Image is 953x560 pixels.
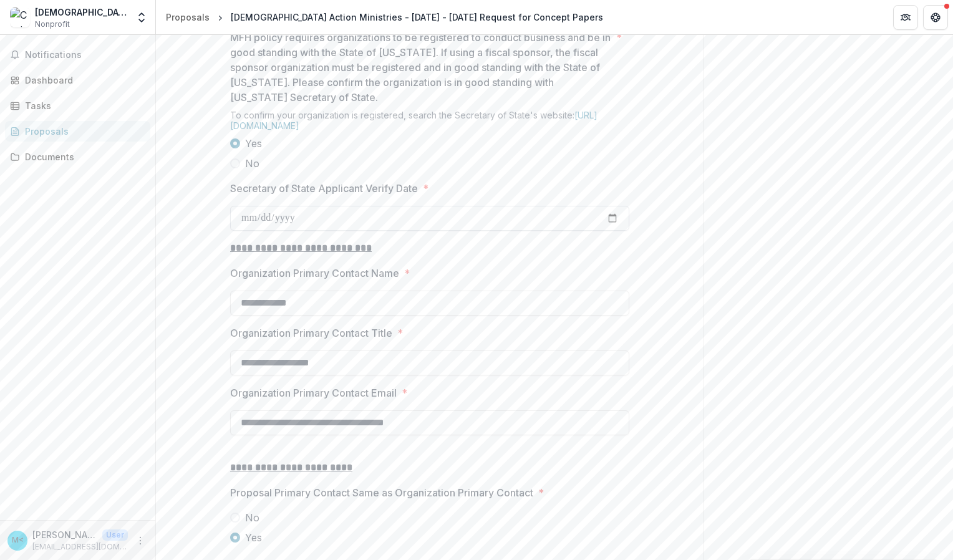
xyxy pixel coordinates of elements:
div: [DEMOGRAPHIC_DATA] Action Ministries - [DATE] - [DATE] Request for Concept Papers [231,11,603,24]
div: Tasks [25,99,140,112]
span: Nonprofit [35,19,70,30]
a: Documents [5,147,150,167]
nav: breadcrumb [161,8,608,26]
button: Open entity switcher [133,5,150,30]
a: Dashboard [5,70,150,90]
p: Organization Primary Contact Name [230,266,399,281]
p: MFH policy requires organizations to be registered to conduct business and be in good standing wi... [230,30,611,105]
p: Secretary of State Applicant Verify Date [230,181,418,196]
span: Yes [245,530,262,545]
p: Organization Primary Contact Title [230,326,392,340]
button: Notifications [5,45,150,65]
button: More [133,533,148,548]
p: Proposal Primary Contact Same as Organization Primary Contact [230,485,533,500]
div: Proposals [25,125,140,138]
span: No [245,510,259,525]
p: [EMAIL_ADDRESS][DOMAIN_NAME] [32,541,128,553]
div: Documents [25,150,140,163]
div: To confirm your organization is registered, search the Secretary of State's website: [230,110,629,136]
span: No [245,156,259,171]
div: Dashboard [25,74,140,87]
a: Proposals [161,8,215,26]
div: Michele Dean <director@christianactionministries.org> [12,536,24,544]
button: Get Help [923,5,948,30]
img: Christian Action Ministries [10,7,30,27]
p: User [102,529,128,541]
p: Organization Primary Contact Email [230,385,397,400]
a: Proposals [5,121,150,142]
a: Tasks [5,95,150,116]
a: [URL][DOMAIN_NAME] [230,110,597,131]
div: Proposals [166,11,210,24]
span: Notifications [25,50,145,60]
p: [PERSON_NAME] <[EMAIL_ADDRESS][DOMAIN_NAME]> [32,528,97,541]
div: [DEMOGRAPHIC_DATA] Action Ministries [35,6,128,19]
button: Partners [893,5,918,30]
span: Yes [245,136,262,151]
